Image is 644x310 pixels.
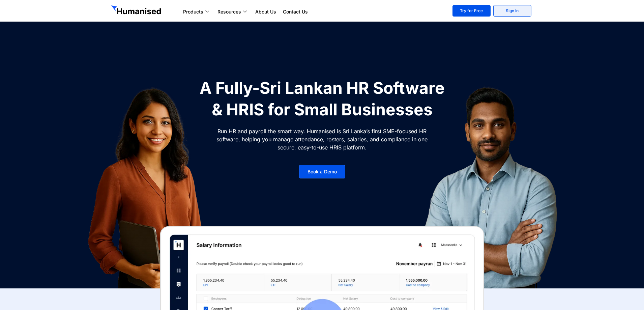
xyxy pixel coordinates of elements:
[252,8,280,16] a: About Us
[196,77,448,120] h1: A Fully-Sri Lankan HR Software & HRIS for Small Businesses
[216,127,428,151] p: Run HR and payroll the smart way. Humanised is Sri Lanka’s first SME-focused HR software, helping...
[308,169,337,174] span: Book a Demo
[111,5,163,16] img: GetHumanised Logo
[280,8,311,16] a: Contact Us
[452,5,491,17] a: Try for Free
[299,165,345,178] a: Book a Demo
[180,8,214,16] a: Products
[493,5,531,17] a: Sign In
[214,8,252,16] a: Resources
